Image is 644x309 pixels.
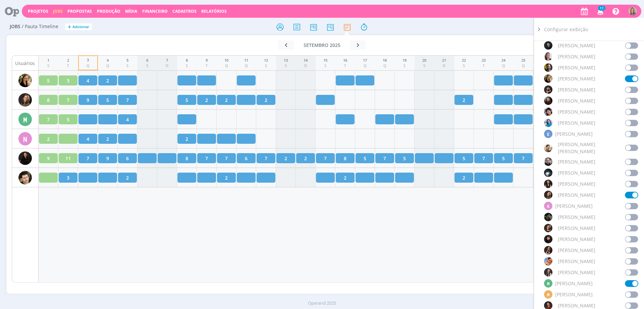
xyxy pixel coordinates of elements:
div: Usuários [12,56,38,71]
span: [PERSON_NAME] [558,213,595,221]
button: Cadastros [170,9,199,14]
div: 14 [304,58,308,63]
button: Propostas [65,9,94,14]
img: V [18,171,32,184]
img: E [544,119,552,127]
span: 4 [126,116,129,123]
span: 2 [205,97,208,104]
div: S [146,63,148,69]
div: Q [244,63,248,69]
div: 23 [482,58,486,63]
div: 18 [383,58,387,63]
img: G [544,144,552,152]
div: 6 [146,58,148,63]
span: 5 [106,97,109,104]
a: Projetos [28,8,48,14]
span: / Pauta Timeline [22,24,58,29]
div: Q [87,63,90,69]
button: Produção [95,9,122,14]
div: S [186,63,188,69]
img: S [18,151,32,165]
div: 3 [87,57,90,63]
a: Mídia [125,8,137,14]
span: [PERSON_NAME] [558,64,595,71]
div: T [67,63,69,69]
img: C [18,74,32,87]
span: [PERSON_NAME] [555,291,593,298]
span: 5 [67,116,69,123]
span: 3 [67,77,69,84]
img: G [544,169,552,177]
span: 2 [304,155,307,162]
div: M [18,113,32,126]
span: [PERSON_NAME] [555,280,593,287]
div: T [206,63,208,69]
span: 7 [522,155,525,162]
span: [PERSON_NAME] [558,180,595,187]
span: [PERSON_NAME] [555,202,593,209]
span: [PERSON_NAME] [558,97,595,104]
img: C [544,74,552,83]
span: Jobs [10,24,20,29]
div: 15 [323,58,327,63]
span: 11 [598,6,605,11]
span: [PERSON_NAME] [558,169,595,176]
div: M [544,279,552,288]
span: Adicionar [72,25,89,29]
span: 5 [463,155,465,162]
img: C [544,52,552,61]
div: N [18,132,32,145]
span: 8 [185,155,188,162]
img: L [544,268,552,276]
span: 7 [67,97,69,104]
div: 17 [363,58,367,63]
a: Jobs [53,8,63,14]
div: 13 [284,58,288,63]
div: 2 [67,58,69,63]
span: [PERSON_NAME] [558,158,595,165]
div: 16 [343,58,347,63]
button: Mídia [123,9,139,14]
div: 22 [462,58,466,63]
div: S [402,63,407,69]
img: D [544,85,552,94]
button: Projetos [26,9,50,14]
span: 2 [265,97,267,104]
span: [PERSON_NAME] [558,191,595,198]
div: 24 [501,58,505,63]
span: 11 [65,155,71,162]
span: 4 [87,135,89,142]
div: S [422,63,426,69]
span: 2 [225,97,228,104]
div: 1 [47,58,49,63]
div: D [442,63,446,69]
span: 7 [205,155,208,162]
span: 6 [126,155,129,162]
span: Propostas [67,8,92,14]
img: A [629,7,637,15]
span: [PERSON_NAME] [558,53,595,60]
img: J [544,191,552,199]
span: 7 [225,155,228,162]
div: Q [106,63,109,69]
span: 2 [47,135,50,142]
span: 7 [87,155,89,162]
div: 11 [244,58,248,63]
div: 19 [402,58,407,63]
div: 9 [206,58,208,63]
span: [PERSON_NAME] [555,130,593,137]
div: S [126,63,128,69]
span: 2 [225,174,228,181]
a: Produção [97,8,120,14]
div: 10 [224,58,228,63]
img: J [18,93,32,107]
div: Q [501,63,505,69]
span: 2 [185,135,188,142]
span: 2 [463,97,465,104]
span: [PERSON_NAME] [558,236,595,243]
span: 9 [106,155,109,162]
div: 12 [264,58,268,63]
span: 7 [126,97,129,104]
div: S [284,63,288,69]
div: 20 [422,58,426,63]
